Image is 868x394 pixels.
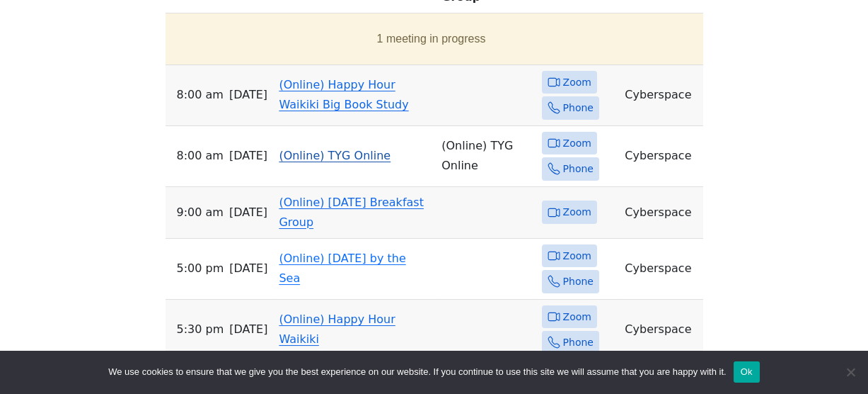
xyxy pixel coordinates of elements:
td: Cyberspace [619,239,702,300]
span: Phone [563,273,594,291]
span: No [843,365,857,379]
td: Cyberspace [619,126,702,187]
td: Cyberspace [619,187,702,239]
td: (Online) TYG Online [436,126,536,187]
span: [DATE] [229,320,267,339]
span: Zoom [563,74,591,91]
a: (Online) [DATE] Breakfast Group [279,196,424,229]
button: 1 meeting in progress [171,19,692,59]
span: Zoom [563,247,591,265]
span: 8:00 AM [177,146,224,166]
span: 8:00 AM [177,85,224,105]
span: Phone [563,99,594,117]
span: 5:00 PM [177,259,224,278]
td: Cyberspace [619,300,702,361]
span: 9:00 AM [177,203,224,223]
a: (Online) Happy Hour Waikiki Big Book Study [279,78,408,111]
span: We use cookies to ensure that we give you the best experience on our website. If you continue to ... [108,365,726,379]
span: Zoom [563,203,591,221]
span: [DATE] [229,146,267,166]
span: Zoom [563,308,591,326]
span: 5:30 PM [177,320,224,339]
a: (Online) Happy Hour Waikiki [279,313,395,346]
button: Ok [734,361,760,383]
a: (Online) [DATE] by the Sea [279,252,405,285]
span: Phone [563,334,594,351]
td: Cyberspace [619,65,702,126]
span: [DATE] [229,259,267,278]
span: [DATE] [229,85,267,105]
span: Zoom [563,135,591,152]
span: [DATE] [229,203,267,223]
a: (Online) TYG Online [279,149,390,162]
span: Phone [563,160,594,178]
